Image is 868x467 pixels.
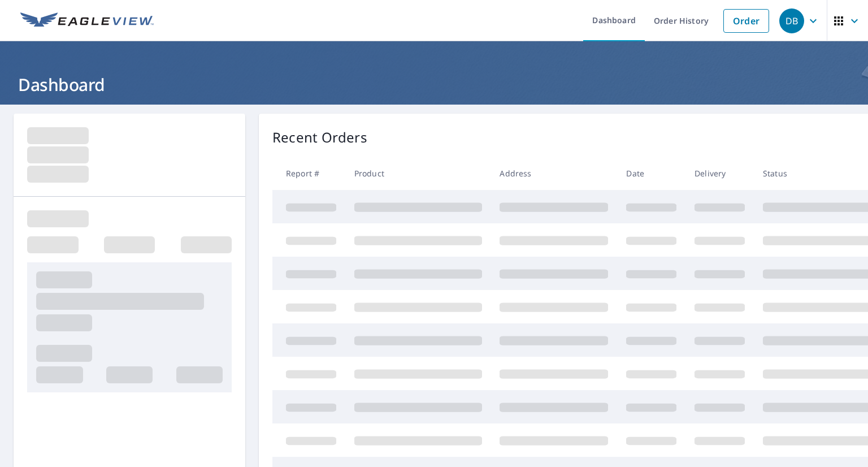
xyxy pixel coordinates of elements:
[272,157,345,190] th: Report #
[272,127,367,148] p: Recent Orders
[779,8,804,33] div: DB
[20,12,154,29] img: EV Logo
[345,157,491,190] th: Product
[685,157,754,190] th: Delivery
[723,9,769,33] a: Order
[617,157,685,190] th: Date
[491,157,617,190] th: Address
[14,73,854,96] h1: Dashboard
